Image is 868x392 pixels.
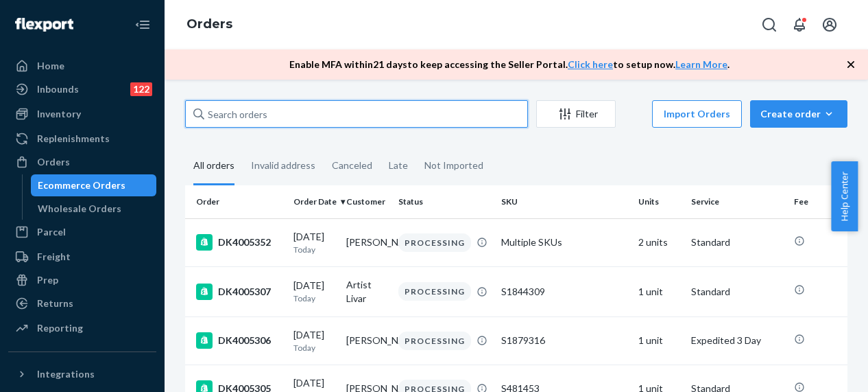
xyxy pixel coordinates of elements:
a: Prep [8,269,156,291]
button: Import Orders [652,100,742,128]
td: Multiple SKUs [496,218,633,266]
div: Orders [37,155,70,169]
p: Standard [691,285,783,299]
p: Today [293,244,335,255]
button: Open notifications [786,11,813,38]
ol: breadcrumbs [176,5,243,45]
a: Returns [8,292,156,314]
div: [DATE] [293,328,335,354]
th: Units [633,185,686,218]
td: [PERSON_NAME] [341,316,394,365]
a: Replenishments [8,128,156,150]
p: Today [293,342,335,354]
th: Order [185,185,288,218]
div: S1879316 [501,334,627,347]
button: Create order [750,100,847,128]
p: Enable MFA within 21 days to keep accessing the Seller Portal. to setup now. . [289,58,730,71]
div: Home [37,59,64,73]
td: 2 units [633,218,686,266]
div: [DATE] [293,279,335,304]
a: Wholesale Orders [31,198,157,220]
button: Open Search Box [756,11,783,38]
a: Orders [186,16,232,32]
input: Search orders [185,100,528,128]
div: Filter [537,107,615,121]
div: Canceled [332,148,372,183]
th: Service [686,185,788,218]
div: Integrations [37,367,95,381]
a: Reporting [8,317,156,339]
div: Wholesale Orders [38,202,121,216]
button: Integrations [8,363,156,385]
div: All orders [193,148,234,185]
a: Ecommerce Orders [31,174,157,196]
a: Inbounds122 [8,78,156,100]
div: Freight [37,250,71,264]
div: Ecommerce Orders [38,178,125,192]
a: Inventory [8,103,156,125]
th: Order Date [288,185,341,218]
div: Inbounds [37,82,79,96]
div: Create order [760,107,837,121]
img: Flexport logo [15,18,73,32]
td: 1 unit [633,316,686,365]
div: Reporting [37,321,83,335]
div: PROCESSING [398,332,471,350]
a: Freight [8,246,156,268]
div: Parcel [37,225,66,239]
button: Help Center [831,161,858,231]
button: Close Navigation [129,11,156,38]
div: Prep [37,273,58,287]
div: Replenishments [37,132,110,146]
div: Late [389,148,408,183]
div: Not Imported [424,148,483,183]
th: Status [393,185,496,218]
div: Inventory [37,107,81,121]
div: Customer [346,196,388,207]
div: [DATE] [293,230,335,255]
a: Learn More [675,58,727,70]
button: Open account menu [816,11,843,38]
td: [PERSON_NAME] [341,218,394,266]
td: Artist Livar [341,266,394,316]
div: DK4005307 [196,284,282,300]
div: Invalid address [251,148,315,183]
td: 1 unit [633,266,686,316]
div: DK4005352 [196,234,282,251]
button: Filter [536,100,616,128]
div: DK4005306 [196,332,282,349]
th: SKU [496,185,633,218]
a: Home [8,55,156,77]
div: 122 [130,82,152,96]
div: S1844309 [501,285,627,299]
p: Standard [691,235,783,249]
a: Parcel [8,221,156,243]
a: Orders [8,151,156,173]
div: PROCESSING [398,233,471,252]
div: Returns [37,297,73,310]
p: Expedited 3 Day [691,334,783,347]
a: Click here [568,58,613,70]
div: PROCESSING [398,282,471,301]
p: Today [293,292,335,304]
